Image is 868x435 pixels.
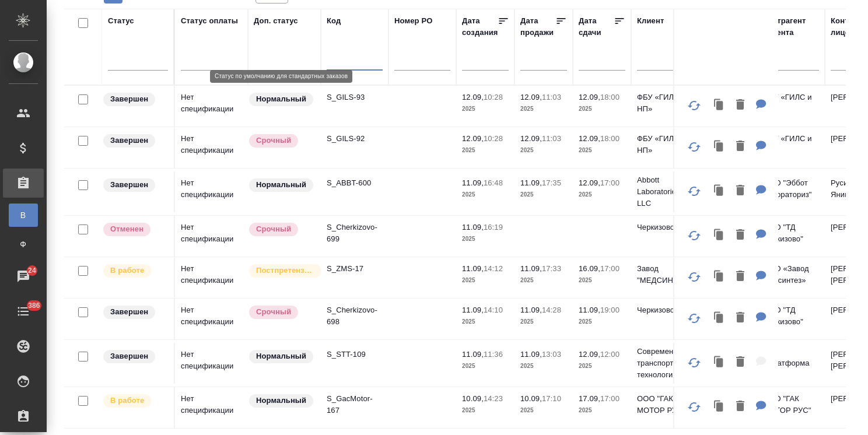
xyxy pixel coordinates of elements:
p: Срочный [256,135,291,146]
span: 386 [21,300,47,311]
td: Нет спецификации [175,171,248,212]
a: 386 [3,297,44,326]
p: 14:10 [484,306,503,314]
button: Обновить [680,222,708,250]
p: Нормальный [256,350,306,362]
div: Дата продажи [520,15,555,38]
div: Выставляет ПМ после принятия заказа от КМа [102,393,168,409]
p: ООО «Завод Медсинтез» [763,263,819,286]
p: Срочный [256,223,291,235]
p: 11.09, [520,178,542,187]
p: 12.09, [579,350,600,359]
p: 19:00 [600,306,619,314]
div: Статус по умолчанию для стандартных заказов [248,393,315,409]
p: 17:00 [600,394,619,403]
button: Обновить [680,263,708,291]
p: 2025 [520,360,567,372]
p: Завершен [110,350,148,362]
p: 11.09, [462,264,484,273]
p: 10.09, [462,394,484,403]
p: S_Cherkizovo-699 [327,222,383,245]
p: Черкизово [637,222,693,233]
td: Нет спецификации [175,387,248,428]
p: Постпретензионный [256,265,314,276]
div: Контрагент клиента [763,15,819,38]
p: 14:28 [542,306,561,314]
p: 12.09, [579,134,600,143]
td: Нет спецификации [175,257,248,298]
p: 2025 [520,405,567,416]
p: 11.09, [520,306,542,314]
p: АО «Платформа А» [763,346,819,381]
div: Дата создания [462,15,498,38]
p: 2025 [462,405,509,416]
p: ООО "ГАК МОТОР РУС" [763,393,819,416]
div: Доп. статус [254,15,298,27]
p: S_STT-109 [327,349,383,360]
p: 10:28 [484,93,503,101]
a: Ф [9,233,38,256]
p: Срочный [256,306,291,318]
p: 12.09, [520,134,542,143]
p: 16.09, [579,264,600,273]
p: 2025 [462,316,509,328]
p: 2025 [579,103,625,115]
p: ФБУ «ГИЛС и НП» [763,133,819,156]
p: 11:03 [542,93,561,101]
button: Клонировать [708,93,730,117]
p: 11:03 [542,134,561,143]
p: 17:10 [542,394,561,403]
p: S_ZMS-17 [327,263,383,275]
p: Abbott Laboratories LLC [637,174,693,209]
p: 2025 [462,145,509,156]
p: 12:00 [600,350,619,359]
p: 2025 [520,316,567,328]
p: S_GILS-93 [327,92,383,103]
span: 24 [21,265,43,276]
p: Отменен [110,223,143,235]
p: 12.09, [579,93,600,101]
button: Клонировать [708,223,730,247]
p: S_GILS-92 [327,133,383,145]
button: Клонировать [708,265,730,289]
p: 17:00 [600,264,619,273]
p: 12.09, [579,178,600,187]
button: Удалить [730,306,750,330]
p: 11.09, [520,350,542,359]
p: 16:48 [484,178,503,187]
p: 11.09, [520,264,542,273]
div: Клиент [637,15,664,27]
p: 2025 [462,189,509,201]
div: Выставляет КМ после отмены со стороны клиента. Если уже после запуска – КМ пишет ПМу про отмену, ... [102,222,168,237]
p: 2025 [462,275,509,286]
div: Выставляет КМ при направлении счета или после выполнения всех работ/сдачи заказа клиенту. Окончат... [102,133,168,149]
p: 11.09, [579,306,600,314]
p: Завершен [110,93,148,105]
div: Дата сдачи [579,15,614,38]
button: Удалить [730,395,750,419]
p: 12.09, [462,134,484,143]
span: В [15,209,32,221]
p: ООО "ГАК МОТОР РУС" [637,393,693,416]
button: Клонировать [708,179,730,203]
p: 2025 [579,189,625,201]
p: 2025 [462,233,509,245]
div: Выставляется автоматически для первых 3 заказов после рекламации. Особое внимание [248,263,315,279]
p: 2025 [520,275,567,286]
p: ФБУ «ГИЛС и НП» [637,133,693,156]
div: Выставляется автоматически, если на указанный объем услуг необходимо больше времени в стандартном... [248,222,315,237]
div: Выставляет КМ при направлении счета или после выполнения всех работ/сдачи заказа клиенту. Окончат... [102,92,168,107]
p: S_Cherkizovo-698 [327,304,383,328]
p: Нормальный [256,179,306,191]
p: Завершен [110,179,148,191]
div: Выставляется автоматически, если на указанный объем услуг необходимо больше времени в стандартном... [248,304,315,320]
button: Клонировать [708,135,730,159]
p: 2025 [520,189,567,201]
p: 18:00 [600,134,619,143]
button: Обновить [680,349,708,377]
p: ФБУ «ГИЛС и НП» [637,92,693,115]
div: Выставляет КМ при направлении счета или после выполнения всех работ/сдачи заказа клиенту. Окончат... [102,177,168,193]
p: 2025 [520,145,567,156]
button: Обновить [680,133,708,161]
p: 2025 [520,103,567,115]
